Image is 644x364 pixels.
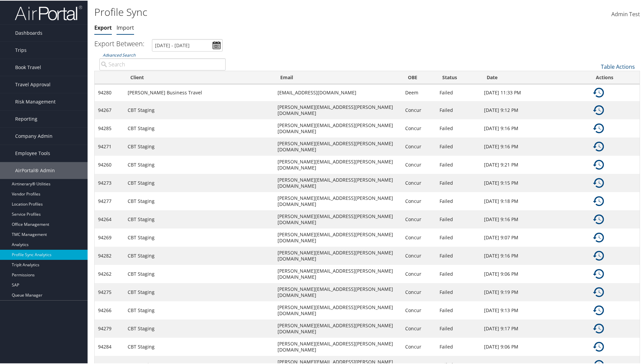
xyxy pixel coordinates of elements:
[436,155,481,173] td: Failed
[436,337,481,355] td: Failed
[99,58,226,70] input: Advanced Search
[593,232,604,242] img: ta-history.png
[593,159,604,170] img: ta-history.png
[436,210,481,228] td: Failed
[481,119,590,137] td: [DATE] 9:16 PM
[593,87,604,97] img: ta-history.png
[593,104,604,115] img: ta-history.png
[402,70,436,84] th: OBE: activate to sort column ascending
[593,233,604,240] a: Details
[15,93,56,110] span: Risk Management
[593,324,604,331] a: Details
[15,41,27,58] span: Trips
[436,228,481,246] td: Failed
[124,246,274,264] td: CBT Staging
[402,155,436,173] td: Concur
[481,210,590,228] td: [DATE] 9:16 PM
[593,341,604,352] img: ta-history.png
[402,100,436,119] td: Concur
[95,137,124,155] td: 94271
[436,137,481,155] td: Failed
[95,210,124,228] td: 94264
[481,337,590,355] td: [DATE] 9:06 PM
[593,250,604,261] img: ta-history.png
[436,282,481,301] td: Failed
[152,38,223,51] input: [DATE] - [DATE]
[15,144,50,161] span: Employee Tools
[593,106,604,112] a: Details
[593,286,604,297] img: ta-history.png
[95,100,124,119] td: 94267
[590,70,640,84] th: Actions
[274,282,402,301] td: [PERSON_NAME][EMAIL_ADDRESS][PERSON_NAME][DOMAIN_NAME]
[436,246,481,264] td: Failed
[481,228,590,246] td: [DATE] 9:07 PM
[95,155,124,173] td: 94260
[274,70,402,84] th: Email: activate to sort column ascending
[481,173,590,191] td: [DATE] 9:15 PM
[95,173,124,191] td: 94273
[402,210,436,228] td: Concur
[94,23,112,31] a: Export
[481,282,590,301] td: [DATE] 9:19 PM
[94,38,144,48] h3: Export Between:
[436,301,481,319] td: Failed
[593,88,604,95] a: Details
[15,24,42,41] span: Dashboards
[274,84,402,100] td: [EMAIL_ADDRESS][DOMAIN_NAME]
[124,100,274,119] td: CBT Staging
[593,142,604,149] a: Details
[274,155,402,173] td: [PERSON_NAME][EMAIL_ADDRESS][PERSON_NAME][DOMAIN_NAME]
[124,137,274,155] td: CBT Staging
[103,52,135,57] a: Advanced Search
[436,84,481,100] td: Failed
[402,191,436,210] td: Concur
[436,119,481,137] td: Failed
[481,264,590,282] td: [DATE] 9:06 PM
[274,319,402,337] td: [PERSON_NAME][EMAIL_ADDRESS][PERSON_NAME][DOMAIN_NAME]
[601,62,635,70] a: Table Actions
[593,124,604,130] a: Details
[593,122,604,133] img: ta-history.png
[95,337,124,355] td: 94284
[402,228,436,246] td: Concur
[402,173,436,191] td: Concur
[593,177,604,188] img: ta-history.png
[15,75,51,92] span: Travel Approval
[117,23,134,31] a: Import
[593,323,604,333] img: ta-history.png
[15,110,37,127] span: Reporting
[611,10,640,17] span: Admin Test
[124,337,274,355] td: CBT Staging
[402,301,436,319] td: Concur
[481,246,590,264] td: [DATE] 9:16 PM
[402,319,436,337] td: Concur
[274,191,402,210] td: [PERSON_NAME][EMAIL_ADDRESS][PERSON_NAME][DOMAIN_NAME]
[481,84,590,100] td: [DATE] 11:33 PM
[274,173,402,191] td: [PERSON_NAME][EMAIL_ADDRESS][PERSON_NAME][DOMAIN_NAME]
[95,264,124,282] td: 94262
[95,301,124,319] td: 94266
[436,173,481,191] td: Failed
[124,84,274,100] td: [PERSON_NAME] Business Travel
[124,191,274,210] td: CBT Staging
[436,191,481,210] td: Failed
[481,191,590,210] td: [DATE] 9:18 PM
[124,173,274,191] td: CBT Staging
[274,137,402,155] td: [PERSON_NAME][EMAIL_ADDRESS][PERSON_NAME][DOMAIN_NAME]
[611,3,640,24] a: Admin Test
[274,246,402,264] td: [PERSON_NAME][EMAIL_ADDRESS][PERSON_NAME][DOMAIN_NAME]
[402,282,436,301] td: Concur
[481,70,590,84] th: Date: activate to sort column ascending
[593,141,604,151] img: ta-history.png
[402,246,436,264] td: Concur
[124,264,274,282] td: CBT Staging
[593,179,604,185] a: Details
[436,100,481,119] td: Failed
[124,70,274,84] th: Client: activate to sort column ascending
[593,304,604,315] img: ta-history.png
[436,264,481,282] td: Failed
[593,213,604,224] img: ta-history.png
[481,301,590,319] td: [DATE] 9:13 PM
[436,319,481,337] td: Failed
